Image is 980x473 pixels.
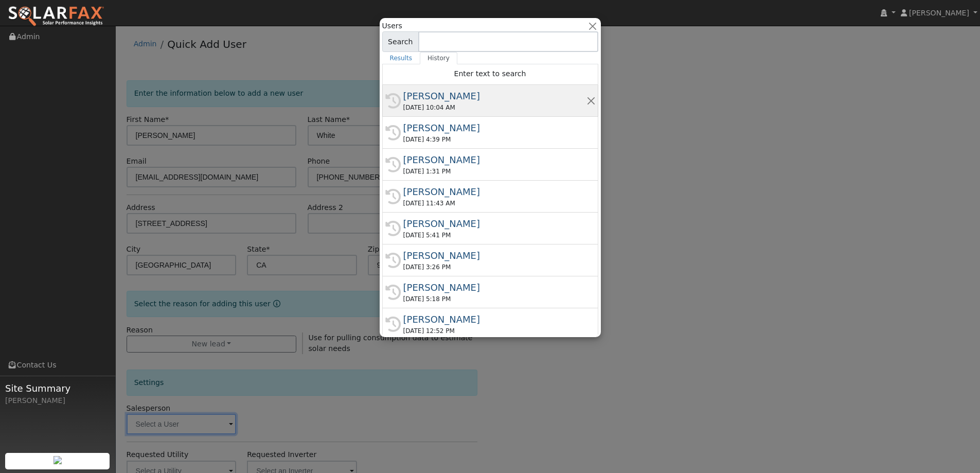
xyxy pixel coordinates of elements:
[403,249,586,262] div: [PERSON_NAME]
[8,6,104,27] img: SolarFax
[403,326,586,336] div: [DATE] 12:52 PM
[385,157,401,172] i: History
[403,199,586,208] div: [DATE] 11:43 AM
[403,135,586,144] div: [DATE] 4:39 PM
[382,52,420,64] a: Results
[403,153,586,167] div: [PERSON_NAME]
[5,395,110,406] div: [PERSON_NAME]
[385,221,401,236] i: History
[586,95,596,106] button: Remove this history
[403,217,586,231] div: [PERSON_NAME]
[403,121,586,135] div: [PERSON_NAME]
[403,294,586,304] div: [DATE] 5:18 PM
[420,52,457,64] a: History
[54,456,62,464] img: retrieve
[385,285,401,300] i: History
[382,21,402,31] span: Users
[403,167,586,176] div: [DATE] 1:31 PM
[5,381,110,395] span: Site Summary
[382,31,419,52] span: Search
[909,9,969,17] span: [PERSON_NAME]
[403,281,586,294] div: [PERSON_NAME]
[403,89,586,103] div: [PERSON_NAME]
[403,262,586,272] div: [DATE] 3:26 PM
[403,185,586,199] div: [PERSON_NAME]
[385,189,401,204] i: History
[403,312,586,326] div: [PERSON_NAME]
[385,125,401,141] i: History
[385,93,401,109] i: History
[403,103,586,112] div: [DATE] 10:04 AM
[385,253,401,268] i: History
[454,69,526,78] span: Enter text to search
[385,317,401,332] i: History
[403,231,586,240] div: [DATE] 5:41 PM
